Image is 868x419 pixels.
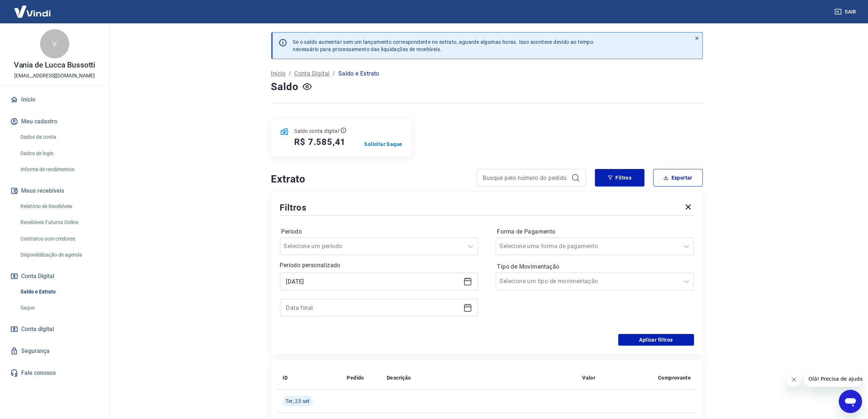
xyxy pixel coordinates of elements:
[365,141,402,148] a: Solicitar Saque
[17,199,100,214] a: Relatório de Recebíveis
[9,114,100,130] button: Meu cadastro
[9,365,100,381] a: Fale conosco
[280,202,307,214] h5: Filtros
[14,72,95,80] p: [EMAIL_ADDRESS][DOMAIN_NAME]
[347,374,364,381] p: Pedido
[595,169,645,187] button: Filtros
[17,300,100,315] a: Saque
[17,130,100,145] a: Dados da conta
[483,172,568,183] input: Busque pelo número do pedido
[286,397,310,405] span: Ter, 23 set
[294,69,330,78] a: Conta Digital
[283,374,288,381] p: ID
[21,324,54,334] span: Conta digital
[338,69,379,78] p: Saldo e Extrato
[4,5,61,11] span: Olá! Precisa de ajuda?
[497,262,693,271] label: Tipo de Movimentação
[281,227,477,236] label: Período
[582,374,595,381] p: Valor
[295,127,339,135] p: Saldo conta digital
[289,69,291,78] p: /
[295,136,346,148] h5: R$ 7.585,41
[653,169,703,187] button: Exportar
[618,334,694,346] button: Aplicar filtros
[271,69,286,78] a: Início
[293,38,593,53] p: Se o saldo aumentar sem um lançamento correspondente no extrato, aguarde algumas horas. Isso acon...
[17,284,100,299] a: Saldo e Extrato
[14,61,96,69] p: Vania de Lucca Bussotti
[17,162,100,177] a: Informe de rendimentos
[833,5,859,19] button: Sair
[9,92,100,108] a: Início
[17,146,100,161] a: Dados de login
[9,0,56,23] img: Vindi
[497,227,693,236] label: Forma de Pagamento
[271,80,299,94] h4: Saldo
[286,302,460,313] input: Data final
[280,261,478,270] p: Período personalizado
[787,372,801,387] iframe: Fechar mensagem
[17,231,100,246] a: Contratos com credores
[271,172,468,187] h4: Extrato
[9,268,100,284] button: Conta Digital
[387,374,411,381] p: Descrição
[333,69,335,78] p: /
[658,374,691,381] p: Comprovante
[9,321,100,337] a: Conta digital
[9,183,100,199] button: Meus recebíveis
[17,247,100,262] a: Disponibilização de agenda
[286,276,460,287] input: Data inicial
[839,390,862,413] iframe: Botão para abrir a janela de mensagens
[17,215,100,230] a: Recebíveis Futuros Online
[9,343,100,359] a: Segurança
[804,371,862,387] iframe: Mensagem da empresa
[40,29,69,58] div: V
